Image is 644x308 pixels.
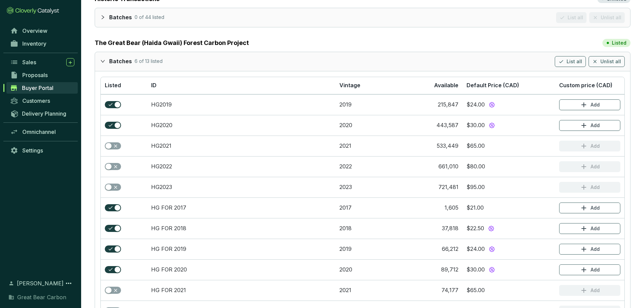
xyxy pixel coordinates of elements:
a: Delivery Planning [7,108,78,119]
td: 2018 [335,218,393,239]
p: Add [591,266,600,273]
span: Proposals [22,72,48,78]
td: 2019 [335,239,393,259]
p: Add [591,205,600,211]
p: Add [591,101,600,108]
button: Add [559,120,620,131]
span: Listed [105,82,121,89]
div: 215,847 [438,101,458,109]
td: 2019 [335,94,393,115]
td: 2022 [335,156,393,177]
td: HG2023 [147,177,336,197]
td: HG FOR 2017 [147,197,336,218]
p: Add [591,122,600,129]
span: Omnichannel [22,128,56,135]
p: Listed [612,40,626,46]
span: [PERSON_NAME] [17,279,64,287]
a: The Great Bear (Haida Gwaii) Forest Carbon Project [95,38,249,48]
section: $95.00 [467,184,551,191]
td: HG2019 [147,94,336,115]
div: 1,605 [445,204,458,212]
a: Customers [7,95,78,106]
a: Omnichannel [7,126,78,138]
div: collapsed [100,12,109,22]
td: 2020 [335,259,393,280]
p: 6 of 13 listed [135,58,163,65]
td: HG FOR 2018 [147,218,336,239]
span: Customers [22,97,50,104]
a: Inventory [7,38,78,49]
span: List all [567,58,582,65]
a: HG FOR 2021 [151,287,186,293]
a: HG FOR 2017 [151,204,186,211]
td: 2021 [335,136,393,156]
button: Add [559,264,620,275]
section: $65.00 [467,287,551,294]
td: 2017 [335,197,393,218]
a: Buyer Portal [6,82,78,94]
td: 2020 [335,115,393,136]
th: Available [393,77,462,94]
th: Listed [101,77,147,94]
div: $24.00 [467,245,485,253]
p: 0 of 44 listed [135,14,164,21]
td: HG2022 [147,156,336,177]
a: Overview [7,25,78,37]
span: Default Price (CAD) [467,82,519,89]
button: Add [559,203,620,213]
span: Vintage [339,82,360,89]
span: Custom price (CAD) [559,82,613,89]
span: Available [434,82,458,89]
div: 89,712 [441,266,458,274]
a: HG2023 [151,184,172,190]
p: Batches [109,58,132,65]
a: HG FOR 2020 [151,266,187,273]
span: Sales [22,59,36,66]
span: ID [151,82,157,89]
div: $22.50 [467,225,484,232]
div: expanded [100,56,109,66]
p: Add [591,225,600,232]
td: HG FOR 2020 [147,259,336,280]
a: Sales [7,56,78,68]
button: Add [559,244,620,255]
div: 74,177 [442,287,458,294]
span: collapsed [100,15,105,20]
a: Settings [7,145,78,156]
a: Proposals [7,69,78,81]
td: 2023 [335,177,393,197]
div: 533,449 [437,142,458,150]
td: HG FOR 2019 [147,239,336,259]
div: $30.00 [467,122,485,129]
td: 2021 [335,280,393,301]
button: List all [555,56,586,67]
p: Add [591,246,600,253]
th: Vintage [335,77,393,94]
span: Inventory [22,40,46,47]
span: expanded [100,59,105,64]
button: Add [559,99,620,110]
div: $21.00 [467,204,484,212]
span: Settings [22,147,43,154]
th: ID [147,77,336,94]
button: Unlist all [589,56,625,67]
div: 37,818 [442,225,458,232]
a: HG2021 [151,142,171,149]
div: 443,587 [436,122,458,129]
span: Delivery Planning [22,110,66,117]
div: 66,212 [442,245,458,253]
p: Batches [109,14,132,21]
section: $65.00 [467,142,551,150]
a: HG2022 [151,163,172,170]
td: HG2021 [147,136,336,156]
span: Great Bear Carbon [17,293,66,301]
td: HG2020 [147,115,336,136]
span: Unlist all [600,58,621,65]
a: HG FOR 2019 [151,245,186,252]
td: HG FOR 2021 [147,280,336,301]
div: $30.00 [467,266,485,274]
div: $24.00 [467,101,485,109]
div: 661,010 [438,163,458,170]
span: Buyer Portal [22,85,53,91]
button: Add [559,223,620,234]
